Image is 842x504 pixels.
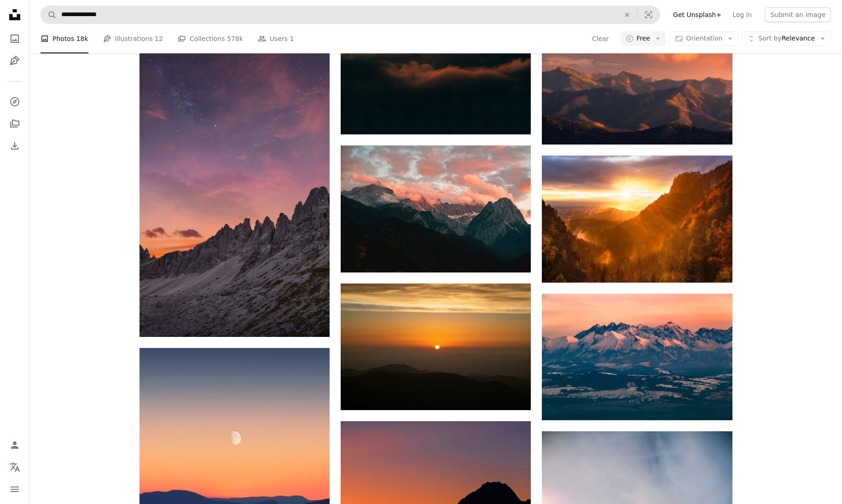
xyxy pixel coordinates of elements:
a: Download History [6,137,24,155]
img: a sunset over a mountain range [341,284,531,410]
a: black and white mountains under cloudy sky during daytime [341,204,531,213]
button: Clear [592,31,610,46]
img: mountains and tree range during golden hour [542,156,732,282]
button: Orientation [670,31,738,46]
a: Collections [6,115,24,133]
a: silhouette of mountains next to body of water [139,487,330,495]
a: Log in [727,7,757,22]
img: snow-covered rock mountain during golden hour [139,52,330,337]
a: a sunset over a mountain range [341,342,531,351]
a: Collections 578k [178,24,243,53]
span: 578k [227,34,243,44]
a: Home — Unsplash [6,6,24,26]
a: snow-covered rock mountain during golden hour [139,190,330,198]
a: Users 1 [258,24,294,53]
a: Illustrations 12 [103,24,163,53]
a: Illustrations [6,52,24,70]
button: Visual search [638,6,660,23]
button: Clear [617,6,637,23]
button: Menu [6,480,24,498]
img: black and white mountains under cloudy sky during daytime [341,145,531,272]
button: Sort byRelevance [742,31,831,46]
a: Get Unsplash+ [668,7,727,22]
button: Search Unsplash [41,6,57,23]
span: 1 [290,34,294,44]
a: Photos [6,29,24,48]
img: brown and black mountains under orange sky [542,18,732,145]
a: Explore [6,93,24,111]
a: bird's eye view photography of mountain [542,353,732,361]
span: Free [637,34,650,43]
button: Language [6,458,24,476]
form: Find visuals sitewide [41,6,660,24]
span: Sort by [758,35,781,42]
img: bird's eye view photography of mountain [542,294,732,420]
span: Orientation [686,35,722,42]
button: Submit an image [765,7,831,22]
span: 12 [155,34,163,44]
a: Log in / Sign up [6,436,24,454]
a: brown and black mountains under orange sky [542,77,732,85]
a: mountains and tree range during golden hour [542,215,732,223]
button: Free [621,31,667,46]
span: Relevance [758,34,815,43]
